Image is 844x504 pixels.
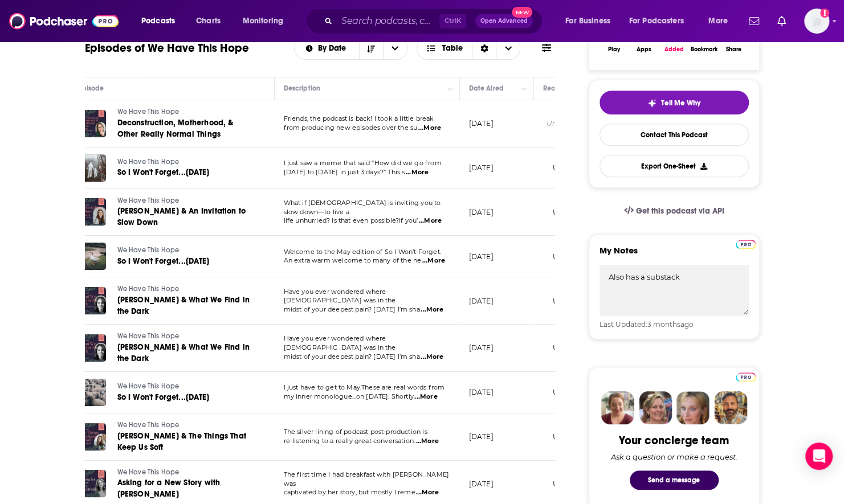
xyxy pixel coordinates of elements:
textarea: Also has a substack [600,265,749,315]
p: [DATE] [469,207,494,217]
span: re-listening to a really great conversation. [284,437,415,445]
span: Under 1k [553,297,583,305]
span: We Have This Hope [117,421,180,429]
img: Podchaser Pro [736,372,756,382]
a: So I Won't Forget...[DATE] [117,392,253,403]
div: Play [608,46,620,53]
div: Your concierge team [619,433,729,448]
span: [PERSON_NAME] & The Things That Keep Us Soft [117,431,246,452]
a: We Have This Hope [117,284,254,294]
span: Under 1k [553,480,583,488]
p: [DATE] [469,118,494,128]
span: [PERSON_NAME] & An Invitation to Slow Down [117,206,246,227]
span: We Have This Hope [117,468,180,476]
span: Under 1k [553,163,583,172]
span: from producing new episodes over the su [284,124,418,132]
img: Podchaser - Follow, Share and Rate Podcasts [9,10,119,32]
button: tell me why sparkleTell Me Why [600,91,749,114]
svg: Add a profile image [820,9,829,18]
img: Podchaser Pro [736,240,756,249]
a: Pro website [736,238,756,249]
span: my inner monologue…on [DATE]. Shortly [284,392,414,400]
span: ...More [414,392,437,401]
img: Jon Profile [714,391,747,424]
a: We Have This Hope [117,196,254,206]
span: midst of your deepest pain? [DATE] I’m sha [284,353,420,360]
span: We Have This Hope [117,158,180,166]
span: We Have This Hope [117,246,180,254]
div: Date Aired [469,81,504,95]
span: Under 1k [553,388,583,396]
button: Sort Direction [359,38,383,59]
span: Deconstruction, Motherhood, & Other Really Normal Things [117,118,234,139]
span: ...More [419,216,442,226]
span: 3 months [647,320,680,329]
span: So I Won't Forget...[DATE] [117,167,209,177]
a: Charts [189,12,227,30]
span: [DATE] to [DATE] in just 3 days?” This s [284,168,405,176]
span: captivated by her story, but mostly I reme [284,488,415,496]
div: Unavailable [547,118,589,128]
span: More [708,13,728,29]
div: Reach [543,81,564,95]
div: Apps [637,46,651,53]
button: open menu [235,12,298,30]
button: Column Actions [517,82,531,96]
span: [PERSON_NAME] & What We Find in the Dark [117,342,250,363]
button: open menu [700,12,742,30]
span: We Have This Hope [117,285,180,293]
span: Open Advanced [480,18,528,24]
span: Monitoring [243,13,283,29]
button: open menu [383,38,407,59]
h1: Episodes of We Have This Hope [85,41,249,55]
button: Export One-Sheet [600,155,749,177]
button: Send a message [630,470,719,490]
div: Search podcasts, credits, & more... [316,8,553,34]
span: ...More [416,437,439,446]
span: Welcome to the May edition of So I Won’t Forget. [284,248,441,256]
a: Get this podcast via API [615,197,733,225]
span: Charts [196,13,221,29]
p: [DATE] [469,479,494,489]
label: My Notes [600,245,749,265]
a: [PERSON_NAME] & An Invitation to Slow Down [117,206,254,228]
div: Episode [79,81,104,95]
button: open menu [133,12,190,30]
span: So I Won't Forget...[DATE] [117,256,209,266]
span: For Podcasters [629,13,684,29]
span: Last Updated: ago [600,320,694,329]
span: Podcasts [141,13,175,29]
p: [DATE] [469,387,494,397]
h2: Choose View [417,37,521,60]
a: We Have This Hope [117,331,254,342]
p: [DATE] [469,163,494,173]
img: User Profile [804,9,829,34]
span: ...More [422,256,445,265]
span: We Have This Hope [117,382,180,390]
span: We Have This Hope [117,108,180,116]
a: So I Won't Forget...[DATE] [117,256,253,267]
a: Deconstruction, Motherhood, & Other Really Normal Things [117,117,254,140]
div: Ask a question or make a request. [611,452,737,461]
span: ...More [406,168,429,177]
a: So I Won't Forget...[DATE] [117,167,253,178]
a: We Have This Hope [117,157,253,167]
span: ...More [421,353,443,362]
button: open menu [557,12,625,30]
span: Under 1k [553,208,583,216]
span: Get this podcast via API [635,206,724,216]
div: Bookmark [690,46,717,53]
span: Ctrl K [439,14,466,28]
h2: Choose List sort [294,37,407,60]
span: Tell Me Why [661,99,700,108]
p: [DATE] [469,252,494,261]
a: We Have This Hope [117,420,254,431]
span: Table [442,44,463,52]
span: Have you ever wondered where [DEMOGRAPHIC_DATA] was in the [284,288,396,305]
a: We Have This Hope [117,382,253,392]
button: open menu [622,12,700,30]
div: Sort Direction [472,38,496,59]
span: For Business [565,13,610,29]
span: [PERSON_NAME] & What We Find in the Dark [117,295,250,316]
